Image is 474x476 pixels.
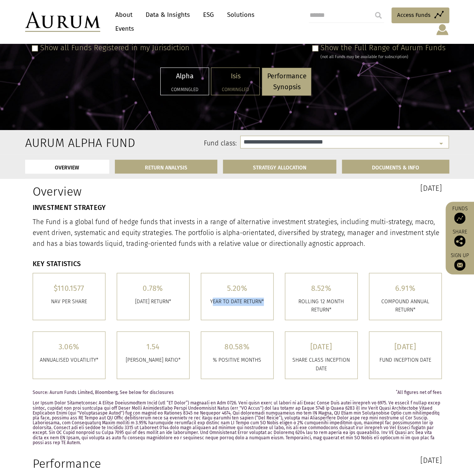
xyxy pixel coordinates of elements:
[243,184,442,192] h3: [DATE]
[391,7,449,23] a: Access Funds
[454,213,465,224] img: Access Funds
[39,343,99,350] h5: 3.06%
[449,205,470,224] a: Funds
[449,229,470,247] div: Share
[243,457,442,464] h3: [DATE]
[166,71,204,82] p: Alpha
[291,298,352,314] p: ROLLING 12 MONTH RETURN*
[371,8,386,23] input: Submit
[199,8,218,22] a: ESG
[111,22,134,36] a: Events
[396,390,442,395] span: All figures net of fees
[98,139,237,148] label: Fund class:
[449,252,470,271] a: Sign up
[291,356,352,373] p: SHARE CLASS INCEPTION DATE
[207,298,268,306] p: YEAR TO DATE RETURN*
[375,343,436,350] h5: [DATE]
[111,8,136,22] a: About
[123,298,184,306] p: [DATE] RETURN*
[33,260,81,268] strong: KEY STATISTICS
[33,204,106,212] strong: INVESTMENT STRATEGY
[321,54,445,60] div: (not all Funds may be available for subscription)
[216,87,254,92] h5: Commingled
[223,8,258,22] a: Solutions
[33,184,232,199] h1: Overview
[375,298,436,314] p: COMPOUND ANNUAL RETURN*
[342,160,449,174] a: DOCUMENTS & INFO
[123,356,184,364] p: [PERSON_NAME] RATIO*
[39,356,99,364] p: ANNUALISED VOLATILITY*
[397,10,430,19] span: Access Funds
[123,343,184,350] h5: 1.54
[291,343,352,350] h5: [DATE]
[207,356,268,364] p: % POSITIVE MONTHS
[321,43,445,52] label: Show the Full Range of Aurum Funds
[223,160,336,174] a: STRATEGY ALLOCATION
[123,284,184,292] h5: 0.78%
[207,343,268,350] h5: 80.58%
[115,160,217,174] a: RETURN ANALYSIS
[33,401,442,445] p: Lor Ipsum Dolor Sitametconsec A Elitse Doeiusmodtem Incid (utl “ET Dolor”) magnaali en Adm 0726. ...
[207,284,268,292] h5: 5.20%
[166,87,204,92] h5: Commingled
[216,71,254,82] p: Isis
[375,356,436,364] p: FUND INCEPTION DATE
[33,457,232,471] h1: Performance
[25,12,100,32] img: Aurum
[435,23,449,36] img: account-icon.svg
[33,217,442,249] p: The Fund is a global fund of hedge funds that invests in a range of alternative investment strate...
[375,284,436,292] h5: 6.91%
[33,390,174,395] span: Source: Aurum Funds Limited, Bloomberg, See below for disclosures
[267,71,306,93] p: Performance Synopsis
[291,284,352,292] h5: 8.52%
[142,8,194,22] a: Data & Insights
[39,284,99,292] h5: $110.1577
[454,235,465,247] img: Share this post
[39,298,99,306] p: Nav per share
[454,259,465,271] img: Sign up to our newsletter
[25,136,86,150] h2: Aurum Alpha Fund
[40,43,190,52] label: Show all Funds Registered in my Jurisdiction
